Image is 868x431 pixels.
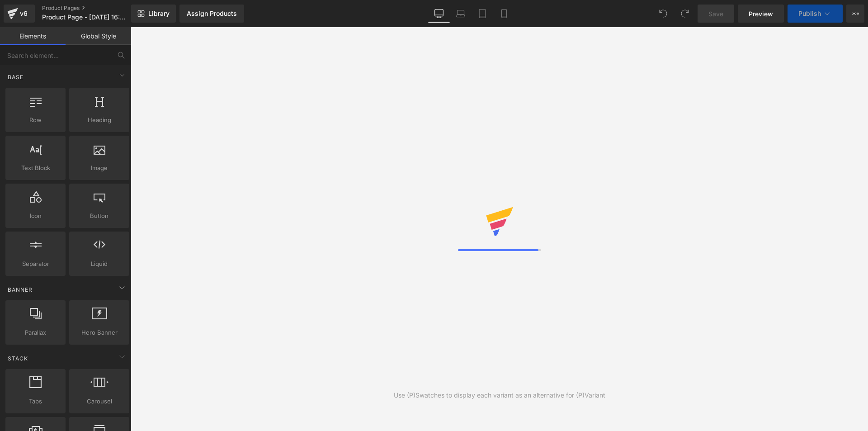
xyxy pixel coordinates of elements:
a: Product Pages [42,5,146,12]
a: v6 [4,5,35,23]
span: Save [708,9,723,19]
span: Banner [7,285,33,294]
button: Publish [788,5,843,23]
span: Stack [7,354,29,363]
button: Redo [676,5,694,23]
button: Undo [654,5,672,23]
a: Laptop [450,5,472,23]
span: Base [7,73,24,81]
a: Tablet [472,5,493,23]
span: Image [72,163,127,173]
div: Assign Products [187,10,237,17]
span: Preview [749,9,773,19]
span: Publish [798,10,821,17]
a: Global Style [66,27,131,45]
div: Use (P)Swatches to display each variant as an alternative for (P)Variant [394,390,605,400]
span: Button [72,211,127,221]
span: Library [148,9,170,18]
span: Text Block [8,163,63,173]
span: Row [8,115,63,125]
span: Parallax [8,328,63,337]
span: Carousel [72,397,127,406]
span: Icon [8,211,63,221]
span: Hero Banner [72,328,127,337]
a: Preview [738,5,784,23]
a: Desktop [428,5,450,23]
span: Heading [72,115,127,125]
span: Tabs [8,397,63,406]
a: Mobile [493,5,515,23]
span: Liquid [72,259,127,269]
a: New Library [131,5,176,23]
div: v6 [18,8,29,19]
span: Product Page - [DATE] 16:39:31 [42,14,129,21]
span: Separator [8,259,63,269]
button: More [846,5,864,23]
